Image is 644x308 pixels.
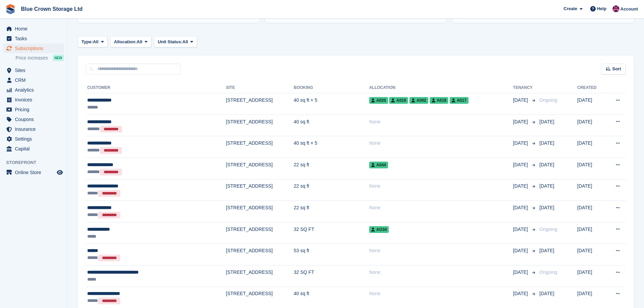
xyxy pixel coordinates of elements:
span: [DATE] [540,205,554,210]
a: menu [3,85,64,95]
span: [DATE] [540,140,554,146]
td: 40 sq ft × 5 [294,93,369,115]
div: None [369,204,513,211]
span: All [93,39,99,45]
button: Unit Status: All [154,36,197,47]
img: stora-icon-8386f47178a22dfd0bd8f6a31ec36ba5ce8667c1dd55bd0f319d3a0aa187defe.svg [5,4,16,14]
span: [DATE] [513,97,529,104]
td: 22 sq ft [294,179,369,201]
span: [DATE] [513,247,529,254]
span: Price increases [16,55,48,61]
span: Account [620,6,638,13]
th: Allocation [369,82,513,93]
a: menu [3,24,64,33]
span: Storefront [6,159,67,166]
td: 40 sq ft [294,115,369,136]
td: [DATE] [577,222,605,244]
td: [DATE] [577,115,605,136]
td: [DATE] [577,201,605,222]
td: 22 sq ft [294,201,369,222]
span: Ongoing [540,227,557,232]
a: menu [3,105,64,114]
span: Home [15,24,55,33]
td: 32 SQ FT [294,222,369,244]
span: A017 [450,97,469,104]
span: A018 [430,97,449,104]
span: Ongoing [540,97,557,103]
span: [DATE] [540,291,554,296]
td: 32 SQ FT [294,265,369,287]
span: All [183,39,188,45]
div: NEW [53,54,64,61]
td: [STREET_ADDRESS] [226,179,294,201]
td: [DATE] [577,265,605,287]
td: [STREET_ADDRESS] [226,244,294,265]
span: Create [564,5,577,12]
span: Settings [15,134,55,144]
td: [STREET_ADDRESS] [226,115,294,136]
span: Type: [81,39,93,45]
a: Preview store [56,168,64,176]
span: Subscriptions [15,44,55,53]
span: A002 [409,97,428,104]
div: None [369,140,513,147]
a: menu [3,75,64,85]
td: [DATE] [577,136,605,158]
td: 22 sq ft [294,158,369,179]
span: [DATE] [540,119,554,124]
div: None [369,118,513,125]
span: AO34 [369,226,389,233]
a: Blue Crown Storage Ltd [18,3,85,15]
span: Capital [15,144,55,153]
span: Help [597,5,606,12]
span: [DATE] [513,161,529,168]
a: menu [3,115,64,124]
td: [STREET_ADDRESS] [226,158,294,179]
span: [DATE] [513,226,529,233]
span: Coupons [15,115,55,124]
div: None [369,247,513,254]
button: Type: All [78,36,108,47]
span: [DATE] [513,118,529,125]
th: Created [577,82,605,93]
span: A044 [369,162,388,168]
span: [DATE] [540,162,554,167]
a: menu [3,44,64,53]
div: None [369,183,513,190]
a: menu [3,95,64,104]
th: Customer [86,82,226,93]
span: Sort [612,66,621,72]
span: [DATE] [513,204,529,211]
div: None [369,269,513,276]
div: None [369,290,513,297]
span: Invoices [15,95,55,104]
span: CRM [15,75,55,85]
span: [DATE] [513,140,529,147]
td: 40 sq ft × 5 [294,136,369,158]
span: [DATE] [513,290,529,297]
a: menu [3,168,64,177]
a: menu [3,144,64,153]
a: menu [3,134,64,144]
span: Online Store [15,168,55,177]
td: [STREET_ADDRESS] [226,222,294,244]
span: Tasks [15,34,55,43]
th: Tenancy [513,82,537,93]
td: 53 sq ft [294,244,369,265]
span: A020 [369,97,388,104]
td: [STREET_ADDRESS] [226,136,294,158]
span: Analytics [15,85,55,95]
td: [DATE] [577,244,605,265]
span: Sites [15,66,55,75]
span: [DATE] [513,269,529,276]
a: Price increases NEW [16,54,64,62]
th: Booking [294,82,369,93]
span: A019 [389,97,408,104]
span: Ongoing [540,269,557,275]
a: menu [3,124,64,134]
span: Unit Status: [158,39,183,45]
span: [DATE] [540,183,554,189]
span: Pricing [15,105,55,114]
td: [STREET_ADDRESS] [226,201,294,222]
td: [DATE] [577,179,605,201]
